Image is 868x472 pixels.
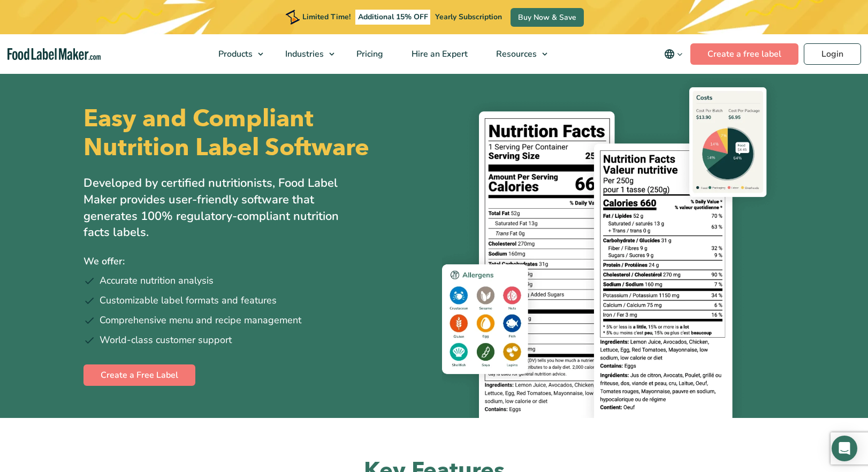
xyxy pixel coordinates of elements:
span: Pricing [353,48,384,60]
span: World-class customer support [100,333,232,347]
a: Buy Now & Save [511,8,584,27]
a: Industries [271,34,340,74]
span: Resources [493,48,538,60]
a: Login [804,43,861,65]
span: Products [215,48,254,60]
span: Limited Time! [302,12,351,22]
span: Additional 15% OFF [355,10,431,25]
a: Resources [482,34,553,74]
span: Customizable label formats and features [100,293,277,308]
a: Pricing [342,34,395,74]
h1: Easy and Compliant Nutrition Label Software [83,104,425,162]
span: Yearly Subscription [435,12,502,22]
a: Products [204,34,269,74]
span: Comprehensive menu and recipe management [100,313,301,328]
a: Create a free label [690,43,798,65]
span: Accurate nutrition analysis [100,273,214,288]
span: Hire an Expert [408,48,469,60]
a: Hire an Expert [398,34,479,74]
span: Industries [282,48,325,60]
p: We offer: [83,254,426,269]
a: Create a Free Label [83,364,195,386]
div: Open Intercom Messenger [832,436,857,461]
p: Developed by certified nutritionists, Food Label Maker provides user-friendly software that gener... [83,175,362,241]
